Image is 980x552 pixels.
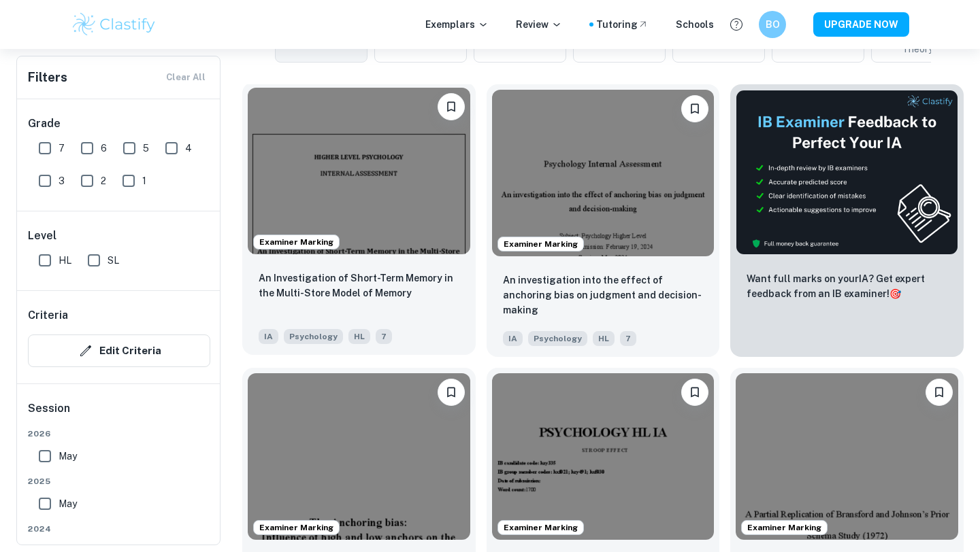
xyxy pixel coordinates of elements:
span: 7 [59,141,65,156]
img: Psychology IA example thumbnail: Stroop effect study [492,373,715,540]
span: May [59,449,77,464]
button: BO [759,11,786,38]
span: 2 [101,173,106,188]
h6: Session [28,400,210,428]
span: 7 [620,331,636,346]
img: Psychology IA example thumbnail: An investigation into the effect of anch [492,90,715,256]
span: 4 [185,141,192,156]
a: ThumbnailWant full marks on yourIA? Get expert feedback from an IB examiner! [730,84,964,357]
h6: Criteria [28,307,68,324]
p: Review [516,17,562,32]
p: An Investigation of Short-Term Memory in the Multi-Store Model of Memory [259,271,459,300]
span: Psychology [284,329,343,344]
h6: Level [28,228,210,244]
span: Examiner Marking [498,238,583,250]
img: Psychology IA example thumbnail: An Investigation of Short-Term Memory in [248,88,470,254]
img: Thumbnail [736,90,958,255]
h6: Filters [28,68,67,87]
h6: BO [765,17,781,32]
span: 2026 [28,428,210,440]
p: Want full marks on your IA ? Get expert feedback from an IB examiner! [747,271,947,301]
span: SL [108,253,119,268]
button: Edit Criteria [28,334,210,367]
span: Examiner Marking [254,236,339,248]
h6: Grade [28,116,210,132]
p: Exemplars [425,17,489,32]
span: 6 [101,141,107,156]
p: An investigation into the effect of anchoring bias on judgment and decision-making [503,273,704,317]
span: 3 [59,173,65,188]
button: Bookmark [926,379,953,406]
span: Examiner Marking [742,521,827,534]
a: Tutoring [596,17,649,32]
span: 7 [376,329,392,344]
button: Bookmark [438,379,465,406]
button: Bookmark [438,93,465,120]
span: 2025 [28,475,210,487]
img: Psychology IA example thumbnail: A Partial Replication of Bransford and J [736,373,958,540]
a: Examiner MarkingBookmarkAn investigation into the effect of anchoring bias on judgment and decisi... [487,84,720,357]
a: Schools [676,17,714,32]
img: Psychology IA example thumbnail: The Anchoring bias: Influence of high an [248,373,470,540]
a: Examiner MarkingBookmarkAn Investigation of Short-Term Memory in the Multi-Store Model of MemoryI... [242,84,476,357]
img: Clastify logo [71,11,157,38]
span: 5 [143,141,149,156]
button: Bookmark [681,379,708,406]
span: HL [593,331,615,346]
span: May [59,496,77,511]
span: 🎯 [889,288,901,299]
span: 2024 [28,523,210,535]
span: 1 [142,173,146,188]
button: UPGRADE NOW [813,12,909,37]
button: Bookmark [681,95,708,122]
span: IA [259,329,278,344]
span: HL [348,329,370,344]
span: Examiner Marking [254,521,339,534]
span: HL [59,253,71,268]
span: Psychology [528,331,587,346]
span: Examiner Marking [498,521,583,534]
button: Help and Feedback [725,13,748,36]
span: IA [503,331,523,346]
